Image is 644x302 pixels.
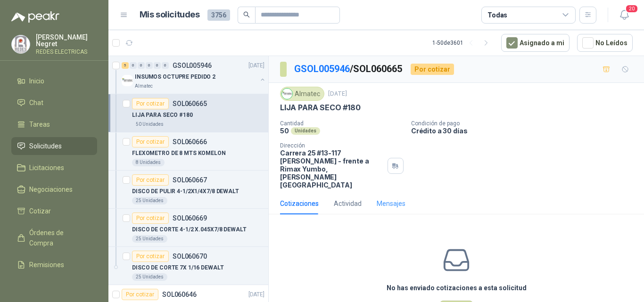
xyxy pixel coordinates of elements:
div: 50 Unidades [132,121,167,128]
span: Solicitudes [29,141,62,151]
div: Almatec [280,87,324,101]
div: 1 - 50 de 3601 [432,35,494,50]
div: Por cotizar [132,174,169,186]
img: Company Logo [122,75,133,86]
p: Crédito a 30 días [411,127,640,135]
span: Remisiones [29,260,64,270]
a: GSOL005946 [294,63,350,74]
div: Cotizaciones [280,198,319,209]
p: 50 [280,127,289,135]
p: [DATE] [248,290,264,299]
span: Chat [29,98,43,108]
a: Negociaciones [11,180,97,198]
a: Chat [11,94,97,112]
button: No Leídos [577,34,633,52]
button: 20 [616,7,633,24]
p: [DATE] [248,61,264,70]
a: Remisiones [11,256,97,274]
p: DISCO DE PULIR 4-1/2X1/4X7/8 DEWALT [132,187,239,196]
a: Por cotizarSOL060669DISCO DE CORTE 4-1/2 X.045X7/8 DEWALT25 Unidades [108,209,268,247]
p: FLEXOMETRO DE 8 MTS KOMELON [132,149,226,158]
a: 5 0 0 0 0 0 GSOL005946[DATE] Company LogoINSUMOS OCTUPRE PEDIDO 2Almatec [122,60,266,90]
div: 5 [122,62,129,69]
p: SOL060665 [173,100,207,107]
a: Inicio [11,72,97,90]
p: Cantidad [280,120,404,127]
span: Cotizar [29,206,51,216]
p: [DATE] [328,90,347,98]
p: Almatec [135,82,153,90]
span: Licitaciones [29,163,64,173]
span: Negociaciones [29,184,73,195]
div: 8 Unidades [132,159,165,166]
span: 3756 [207,9,230,21]
p: LIJA PARA SECO #180 [280,103,361,113]
p: SOL060646 [162,291,197,298]
h3: No has enviado cotizaciones a esta solicitud [387,283,527,293]
p: DISCO DE CORTE 4-1/2 X.045X7/8 DEWALT [132,225,247,234]
div: Todas [487,10,507,20]
button: Asignado a mi [501,34,570,52]
span: Tareas [29,119,50,130]
div: Por cotizar [132,251,169,262]
p: Carrera 25 #13-117 [PERSON_NAME] - frente a Rimax Yumbo , [PERSON_NAME][GEOGRAPHIC_DATA] [280,149,384,189]
a: Solicitudes [11,137,97,155]
div: 0 [162,62,169,69]
div: Por cotizar [122,289,158,300]
p: Dirección [280,142,384,149]
span: 20 [625,4,638,13]
a: Por cotizarSOL060666FLEXOMETRO DE 8 MTS KOMELON8 Unidades [108,132,268,171]
a: Licitaciones [11,159,97,177]
p: INSUMOS OCTUPRE PEDIDO 2 [135,73,215,82]
div: Por cotizar [132,212,169,224]
div: Por cotizar [132,136,169,147]
div: Unidades [291,127,320,135]
span: Inicio [29,76,44,86]
p: LIJA PARA SECO #180 [132,111,193,120]
div: 25 Unidades [132,235,167,243]
a: Por cotizarSOL060667DISCO DE PULIR 4-1/2X1/4X7/8 DEWALT25 Unidades [108,171,268,209]
div: 0 [130,62,137,69]
p: SOL060670 [173,253,207,260]
div: Por cotizar [132,98,169,109]
div: 0 [138,62,145,69]
a: Cotizar [11,202,97,220]
a: Configuración [11,278,97,295]
div: Por cotizar [411,64,454,75]
img: Company Logo [12,35,30,53]
p: SOL060669 [173,215,207,221]
a: Órdenes de Compra [11,224,97,252]
a: Por cotizarSOL060665LIJA PARA SECO #18050 Unidades [108,94,268,132]
p: SOL060667 [173,177,207,183]
img: Company Logo [282,89,292,99]
p: GSOL005946 [173,62,212,69]
p: DISCO DE CORTE 7X 1/16 DEWALT [132,263,224,272]
div: 0 [146,62,153,69]
p: SOL060666 [173,139,207,145]
img: Logo peakr [11,11,59,23]
a: Por cotizarSOL060670DISCO DE CORTE 7X 1/16 DEWALT25 Unidades [108,247,268,285]
p: / SOL060665 [294,62,403,76]
span: search [243,11,250,18]
div: 25 Unidades [132,273,167,281]
div: Mensajes [377,198,405,209]
p: REDES ELECTRICAS [36,49,97,55]
span: Órdenes de Compra [29,228,88,248]
div: 25 Unidades [132,197,167,204]
p: Condición de pago [411,120,640,127]
a: Tareas [11,115,97,133]
h1: Mis solicitudes [140,8,200,22]
div: 0 [154,62,161,69]
div: Actividad [334,198,362,209]
p: [PERSON_NAME] Negret [36,34,97,47]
